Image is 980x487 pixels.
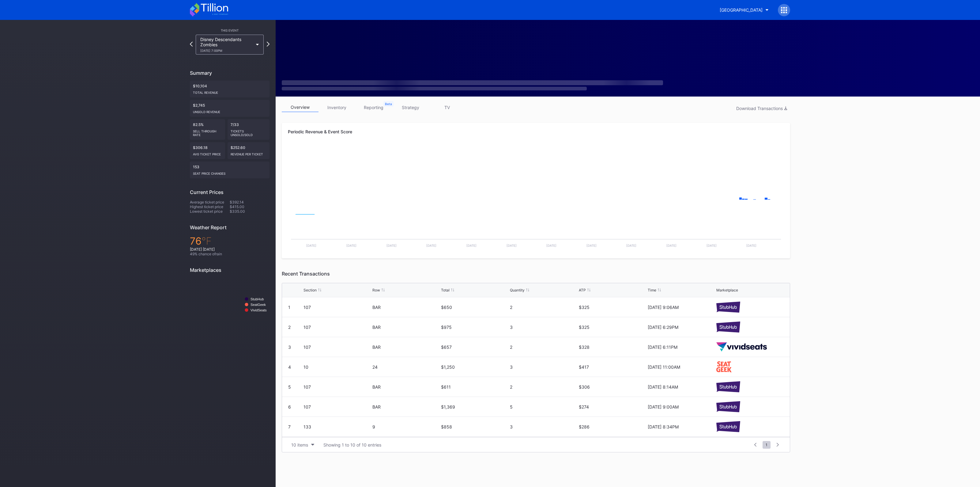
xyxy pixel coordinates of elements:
div: ATP [579,288,586,292]
div: Disney Descendants Zombies [200,37,253,52]
div: Recent Transactions [282,271,790,277]
text: [DATE] [386,244,397,247]
div: BAR [372,344,440,350]
button: 10 items [288,441,317,449]
text: [DATE] [507,244,517,247]
div: 76 [190,235,269,247]
div: 153 [190,162,269,178]
text: [DATE] [666,244,677,247]
div: [GEOGRAPHIC_DATA] [720,7,763,13]
div: [DATE] 6:11PM [648,344,715,350]
div: 5 [510,404,577,409]
div: BAR [372,325,440,330]
div: Avg ticket price [193,150,222,156]
a: strategy [392,103,429,112]
text: [DATE] [306,244,316,247]
svg: Chart title [288,206,784,252]
button: Download Transactions [733,104,790,112]
div: $306 [579,384,646,390]
a: reporting [355,103,392,112]
div: [DATE] 11:00AM [648,364,715,370]
div: Lowest ticket price [190,209,230,214]
div: $657 [441,344,508,350]
div: 10 items [291,442,308,447]
div: $286 [579,424,646,429]
div: $2,745 [190,100,269,117]
div: 5 [288,384,291,390]
div: Weather Report [190,224,269,230]
div: 1 [288,305,290,310]
div: 4 [288,364,291,370]
a: overview [282,103,318,112]
div: Showing 1 to 10 of 10 entries [323,442,381,447]
div: 2 [288,325,291,330]
div: Average ticket price [190,200,230,204]
div: 2 [510,305,577,310]
div: [DATE] 8:34PM [648,424,715,429]
div: Tickets Unsold/Sold [231,127,267,137]
text: [DATE] [746,244,756,247]
div: $335.00 [230,209,269,214]
div: Summary [190,70,269,76]
div: $1,250 [441,364,508,370]
div: 3 [510,364,577,370]
text: [DATE] [707,244,717,247]
div: Section [303,288,317,292]
text: SeatGeek [251,303,266,306]
div: [DATE] 9:06AM [648,305,715,310]
div: 3 [510,325,577,330]
div: $252.60 [228,142,270,159]
div: Current Prices [190,189,269,195]
div: $1,369 [441,404,508,409]
div: Marketplaces [190,267,269,273]
div: 24 [372,364,440,370]
img: stubHub.svg [716,421,740,432]
div: Total [441,288,450,292]
div: $392.14 [230,200,269,204]
div: BAR [372,404,440,409]
div: 49 % chance of rain [190,252,269,256]
div: [DATE] 7:00PM [200,49,253,52]
img: seatGeek.svg [716,361,731,372]
div: $611 [441,384,508,390]
div: [DATE] 9:00AM [648,404,715,409]
div: [DATE] 6:29PM [648,325,715,330]
button: [GEOGRAPHIC_DATA] [715,4,773,16]
div: Marketplace [716,288,738,292]
div: $274 [579,404,646,409]
div: Unsold Revenue [193,108,266,114]
span: 1 [763,441,771,449]
div: $415.00 [230,204,269,209]
div: 10 [303,364,371,370]
div: [DATE] [DATE] [190,247,269,252]
div: $328 [579,344,646,350]
a: inventory [318,103,355,112]
div: BAR [372,305,440,310]
div: $325 [579,325,646,330]
div: 82.5% [190,119,225,140]
div: $417 [579,364,646,370]
div: Highest ticket price [190,204,230,209]
div: Time [648,288,656,292]
div: 107 [303,404,371,409]
div: This Event [190,29,269,32]
a: TV [429,103,466,112]
div: 3 [288,344,291,350]
div: Periodic Revenue & Event Score [288,129,784,134]
div: 7/33 [228,119,270,140]
div: Total Revenue [193,88,266,94]
text: [DATE] [626,244,636,247]
div: 107 [303,305,371,310]
div: $975 [441,325,508,330]
span: ℉ [202,235,212,247]
text: [DATE] [546,244,556,247]
text: StubHub [251,297,264,301]
div: Sell Through Rate [193,127,222,137]
div: 6 [288,404,291,409]
div: 107 [303,384,371,390]
div: 7 [288,424,291,429]
div: Download Transactions [736,106,787,111]
div: 107 [303,344,371,350]
div: $650 [441,305,508,310]
text: [DATE] [426,244,436,247]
